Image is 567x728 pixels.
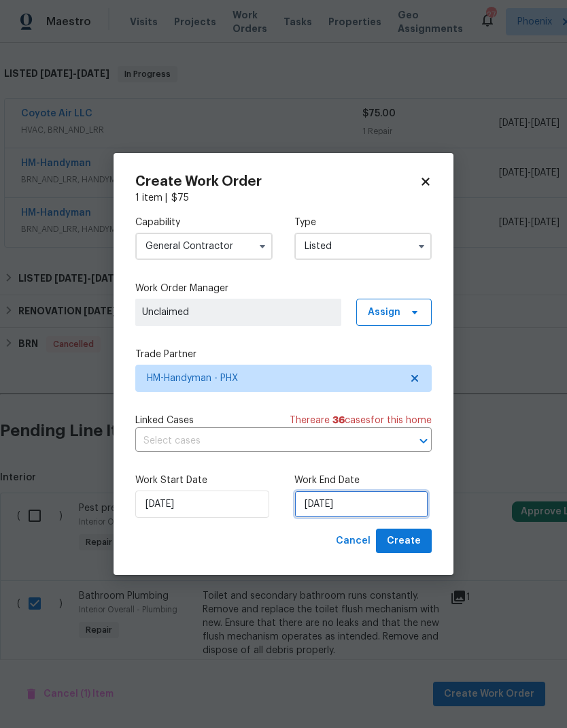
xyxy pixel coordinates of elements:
[294,216,432,229] label: Type
[135,474,273,487] label: Work Start Date
[135,216,273,229] label: Capability
[135,175,419,188] h2: Create Work Order
[332,416,345,425] span: 36
[294,474,432,487] label: Work End Date
[413,238,430,254] button: Show options
[294,233,432,260] input: Select...
[142,305,334,319] span: Unclaimed
[254,238,271,254] button: Show options
[330,529,376,554] button: Cancel
[368,305,400,319] span: Assign
[290,414,432,427] span: There are case s for this home
[294,491,428,518] input: M/D/YYYY
[135,348,432,361] label: Trade Partner
[336,533,371,550] span: Cancel
[135,491,269,518] input: M/D/YYYY
[135,233,273,260] input: Select...
[135,191,432,205] div: 1 item |
[387,533,421,550] span: Create
[171,193,189,203] span: $ 75
[376,529,432,554] button: Create
[414,431,433,450] button: Open
[135,431,394,452] input: Select cases
[135,414,194,427] span: Linked Cases
[147,371,400,385] span: HM-Handyman - PHX
[135,282,432,295] label: Work Order Manager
